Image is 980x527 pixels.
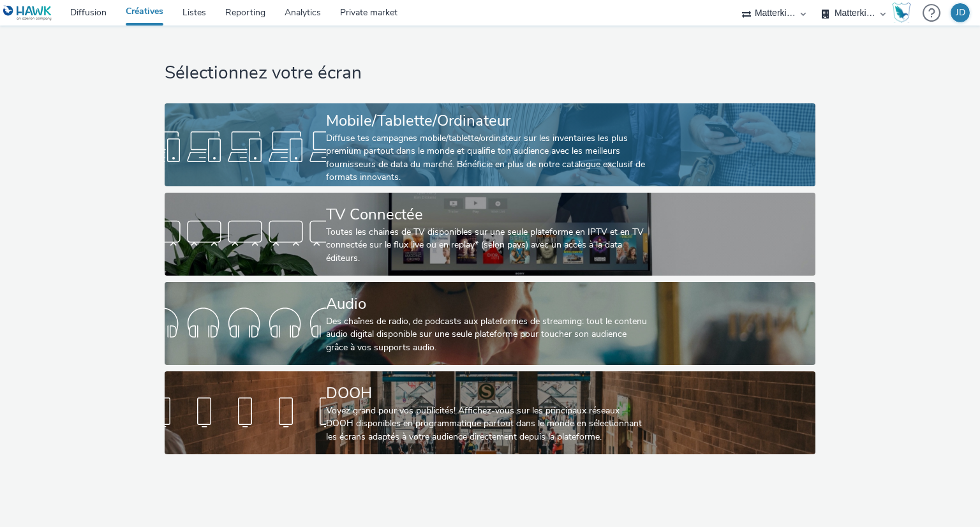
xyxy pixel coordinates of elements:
[165,61,815,85] h1: Sélectionnez votre écran
[326,293,649,315] div: Audio
[165,103,815,186] a: Mobile/Tablette/OrdinateurDiffuse tes campagnes mobile/tablette/ordinateur sur les inventaires le...
[326,405,649,443] div: Voyez grand pour vos publicités! Affichez-vous sur les principaux réseaux DOOH disponibles en pro...
[892,3,916,23] a: Hawk Academy
[165,371,815,454] a: DOOHVoyez grand pour vos publicités! Affichez-vous sur les principaux réseaux DOOH disponibles en...
[165,193,815,276] a: TV ConnectéeToutes les chaines de TV disponibles sur une seule plateforme en IPTV et en TV connec...
[892,3,911,23] img: Hawk Academy
[326,110,649,132] div: Mobile/Tablette/Ordinateur
[3,5,52,21] img: undefined Logo
[956,3,965,22] div: JD
[165,282,815,365] a: AudioDes chaînes de radio, de podcasts aux plateformes de streaming: tout le contenu audio digita...
[326,226,649,265] div: Toutes les chaines de TV disponibles sur une seule plateforme en IPTV et en TV connectée sur le f...
[326,382,649,405] div: DOOH
[326,315,649,354] div: Des chaînes de radio, de podcasts aux plateformes de streaming: tout le contenu audio digital dis...
[326,204,649,226] div: TV Connectée
[326,132,649,184] div: Diffuse tes campagnes mobile/tablette/ordinateur sur les inventaires les plus premium partout dan...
